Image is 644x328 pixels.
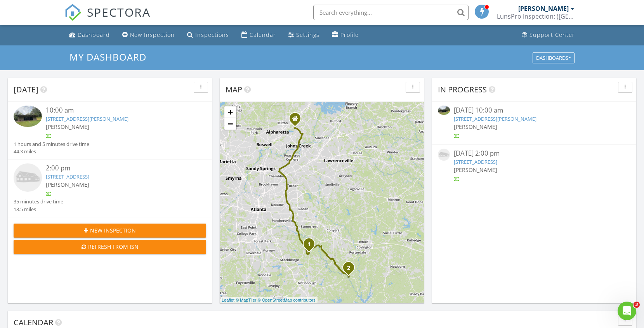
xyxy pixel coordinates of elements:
[454,106,614,115] div: [DATE] 10:00 am
[64,4,82,21] img: The Best Home Inspection Software - Spectora
[46,106,190,115] div: 10:00 am
[529,31,575,38] div: Support Center
[14,198,63,205] div: 35 minutes drive time
[14,106,42,127] img: 9362145%2Fcover_photos%2FJ8yBUyUv36lW2Lwcke34%2Fsmall.jpg
[66,28,113,42] a: Dashboard
[347,266,350,271] i: 2
[313,5,469,20] input: Search everything...
[454,115,536,122] a: [STREET_ADDRESS][PERSON_NAME]
[14,317,53,328] span: Calendar
[46,123,89,130] span: [PERSON_NAME]
[438,84,487,95] span: In Progress
[46,115,128,122] a: [STREET_ADDRESS][PERSON_NAME]
[454,149,614,158] div: [DATE] 2:00 pm
[224,106,236,118] a: Zoom in
[250,31,276,38] div: Calendar
[307,242,311,247] i: 1
[14,148,89,155] div: 44.3 miles
[438,106,630,140] a: [DATE] 10:00 am [STREET_ADDRESS][PERSON_NAME] [PERSON_NAME]
[296,31,319,38] div: Settings
[14,141,89,148] div: 1 hours and 5 minutes drive time
[90,226,136,234] span: New Inspection
[454,158,497,165] a: [STREET_ADDRESS]
[184,28,232,42] a: Inspections
[14,240,206,254] button: Refresh from ISN
[20,243,200,251] div: Refresh from ISN
[46,173,89,180] a: [STREET_ADDRESS]
[258,298,316,302] a: © OpenStreetMap contributors
[69,50,146,63] span: My Dashboard
[519,28,578,42] a: Support Center
[64,10,151,27] a: SPECTORA
[533,52,575,63] button: Dashboards
[14,163,42,192] img: house-placeholder-square-ca63347ab8c70e15b013bc22427d3df0f7f082c62ce06d78aee8ec4e70df452f.jpg
[309,244,314,248] div: 803 Bentley Hill Rd, Stockbridge, GA 30281
[340,31,359,38] div: Profile
[14,84,38,95] span: [DATE]
[222,298,234,302] a: Leaflet
[634,302,640,308] span: 3
[536,55,571,61] div: Dashboards
[46,181,89,188] span: [PERSON_NAME]
[87,4,151,20] span: SPECTORA
[130,31,175,38] div: New Inspection
[285,28,323,42] a: Settings
[497,12,575,20] div: LunsPro Inspection: (Atlanta)
[46,163,190,173] div: 2:00 pm
[220,297,318,304] div: |
[438,106,450,115] img: 9362145%2Fcover_photos%2FJ8yBUyUv36lW2Lwcke34%2Fsmall.jpg
[238,28,279,42] a: Calendar
[195,31,229,38] div: Inspections
[226,84,242,95] span: Map
[454,166,497,174] span: [PERSON_NAME]
[329,28,362,42] a: Profile
[14,106,206,155] a: 10:00 am [STREET_ADDRESS][PERSON_NAME] [PERSON_NAME] 1 hours and 5 minutes drive time 44.3 miles
[454,123,497,130] span: [PERSON_NAME]
[349,267,353,272] div: 200 White Birch Dr, Covington, GA 30016
[78,31,110,38] div: Dashboard
[618,302,636,320] iframe: Intercom live chat
[119,28,178,42] a: New Inspection
[14,224,206,238] button: New Inspection
[14,206,63,213] div: 18.5 miles
[224,118,236,130] a: Zoom out
[236,298,257,302] a: © MapTiler
[295,118,300,123] div: 5174 McGinnis Ferry Road #136, Alpharetta GA 30005
[518,5,569,12] div: [PERSON_NAME]
[438,149,450,161] img: house-placeholder-square-ca63347ab8c70e15b013bc22427d3df0f7f082c62ce06d78aee8ec4e70df452f.jpg
[14,163,206,213] a: 2:00 pm [STREET_ADDRESS] [PERSON_NAME] 35 minutes drive time 18.5 miles
[438,149,630,183] a: [DATE] 2:00 pm [STREET_ADDRESS] [PERSON_NAME]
